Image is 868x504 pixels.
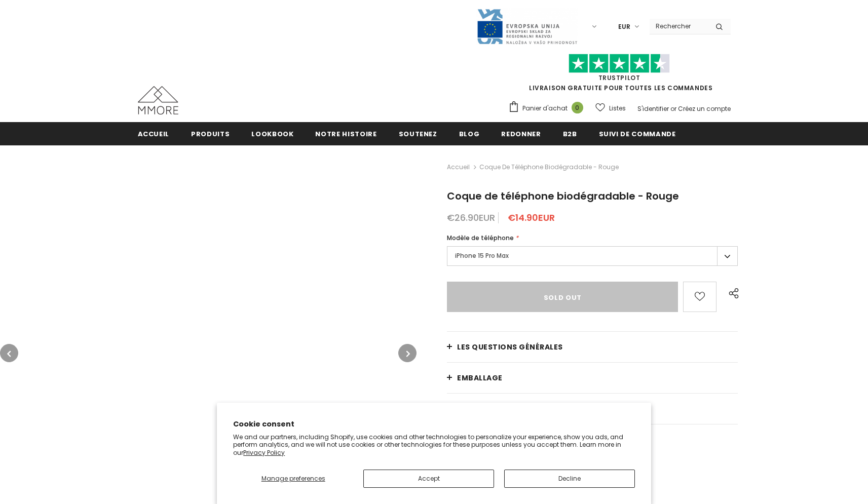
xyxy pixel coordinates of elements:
a: Suivi de commande [599,122,676,145]
a: Blog [459,122,480,145]
a: Panier d'achat 0 [508,101,588,116]
a: soutenez [399,122,437,145]
span: Notre histoire [315,129,376,139]
span: Suivi de commande [599,129,676,139]
a: Lookbook [251,122,293,145]
a: Accueil [447,161,470,173]
span: Modèle de téléphone [447,234,514,242]
a: Livraison et retours [447,394,738,424]
span: €26.90EUR [447,211,495,224]
span: LIVRAISON GRATUITE POUR TOUTES LES COMMANDES [508,58,731,92]
span: Coque de téléphone biodégradable - Rouge [447,189,679,203]
a: Notre histoire [315,122,376,145]
span: or [670,104,676,113]
img: Faites confiance aux étoiles pilotes [569,54,670,73]
a: Redonner [501,122,541,145]
span: Les questions générales [457,342,563,352]
h2: Cookie consent [233,419,635,430]
span: Coque de téléphone biodégradable - Rouge [479,161,619,173]
button: Manage preferences [233,470,353,488]
img: Javni Razpis [476,8,578,45]
a: Créez un compte [678,104,731,113]
span: Redonner [501,129,541,139]
a: S'identifier [637,104,669,113]
a: B2B [563,122,577,145]
a: Javni Razpis [476,22,578,30]
span: Listes [609,103,626,113]
span: soutenez [399,129,437,139]
a: Accueil [138,122,170,145]
input: Sold Out [447,282,678,312]
img: Cas MMORE [138,86,178,114]
span: Panier d'achat [522,103,568,113]
span: 0 [572,102,583,113]
span: EMBALLAGE [457,373,503,383]
a: Listes [595,99,626,117]
a: Les questions générales [447,332,738,362]
span: Lookbook [251,129,293,139]
span: Blog [459,129,480,139]
span: Produits [191,129,230,139]
span: €14.90EUR [508,211,555,224]
span: EUR [618,22,630,32]
span: Manage preferences [261,474,325,483]
button: Decline [504,470,635,488]
span: B2B [563,129,577,139]
span: Accueil [138,129,170,139]
label: iPhone 15 Pro Max [447,246,738,266]
input: Search Site [650,19,708,33]
a: TrustPilot [598,73,640,82]
a: EMBALLAGE [447,363,738,393]
button: Accept [363,470,494,488]
a: Produits [191,122,230,145]
a: Privacy Policy [243,448,285,457]
p: We and our partners, including Shopify, use cookies and other technologies to personalize your ex... [233,433,635,457]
